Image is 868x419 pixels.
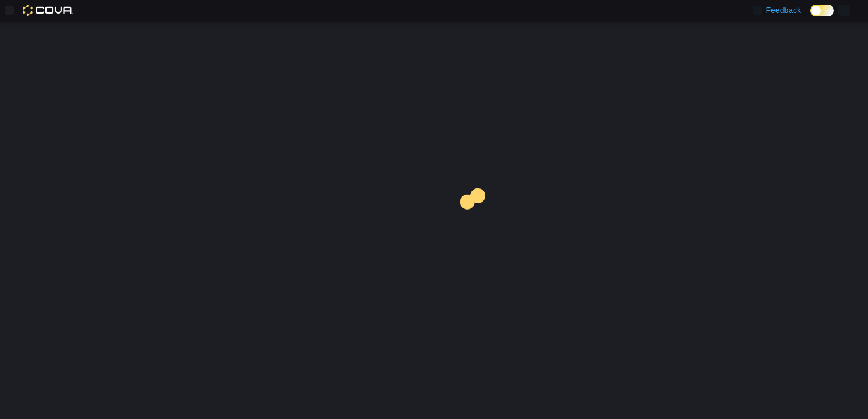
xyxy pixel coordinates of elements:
input: Dark Mode [810,5,834,16]
span: Feedback [766,5,801,16]
img: Cova [23,5,73,16]
img: cova-loader [434,180,519,265]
